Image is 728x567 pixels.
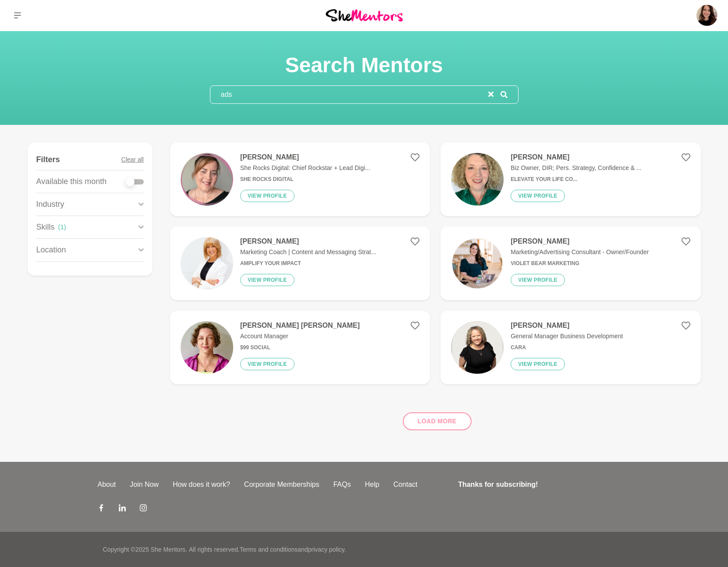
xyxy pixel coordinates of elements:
a: How does it work? [166,479,237,490]
p: Location [36,244,66,256]
h1: Search Mentors [210,52,518,78]
a: [PERSON_NAME]Marketing/Advertising Consultant - Owner/FounderViolet Bear MarketingView profile [440,227,700,300]
h4: [PERSON_NAME] [511,237,649,246]
p: Marketing Coach | Content and Messaging Strat... [240,248,376,257]
h4: [PERSON_NAME] [240,153,370,162]
h6: She Rocks Digital [240,176,370,183]
button: View profile [240,190,295,202]
img: f36d521ac17e1554c45bf3dee814a9d72e33a049-800x800.jpg [181,321,233,374]
a: FAQs [326,479,358,490]
img: 0f4f0c22bb33c984ea2a98bd430e8b056a036671-744x739.jpg [451,321,504,374]
img: She Mentors Logo [326,9,403,21]
a: Facebook [98,504,105,514]
h6: $99 Social [240,344,360,351]
a: [PERSON_NAME]She Rocks Digital: Chief Rockstar + Lead Digi...She Rocks DigitalView profile [170,142,430,216]
a: Terms and conditions [240,546,298,553]
h6: Amplify Your Impact [240,260,376,267]
img: a2641c0d7bf03d5e9d633abab72f2716cff6266a-1000x1134.png [181,237,233,290]
a: Contact [386,479,424,490]
button: View profile [511,190,565,202]
img: 059c8395ceb7026f4b1bc7f73a22178e1c671b32-1080x1080.jpg [451,237,504,290]
button: View profile [511,274,565,286]
button: View profile [240,358,295,370]
a: [PERSON_NAME]Marketing Coach | Content and Messaging Strat...Amplify Your ImpactView profile [170,227,430,300]
button: View profile [240,274,295,286]
input: Search mentors [210,86,488,103]
a: Corporate Memberships [237,479,327,490]
h4: Filters [36,155,60,165]
button: View profile [511,358,565,370]
a: [PERSON_NAME] [PERSON_NAME]Account Manager$99 SocialView profile [170,311,430,384]
p: Biz Owner, DIR; Pers. Strategy, Confidence & ... [511,163,642,173]
h6: Violet Bear Marketing [511,260,649,267]
h4: [PERSON_NAME] [511,321,623,330]
img: 48dacf5f3a90333190be7f64b3a460ec27c1f480-2316x3088.jpg [451,153,504,206]
img: Ali Adey [696,5,717,26]
a: Instagram [140,504,147,514]
a: privacy policy [308,546,344,553]
a: Help [358,479,386,490]
p: General Manager Business Development [511,332,623,341]
a: About [91,479,123,490]
p: Skills [36,221,55,233]
a: Join Now [123,479,166,490]
p: Industry [36,198,64,210]
img: 3712f042e1ba8165941ef6fb2e6712174b73e441-500x500.png [181,153,233,206]
a: [PERSON_NAME]Biz Owner, DIR; Pers. Strategy, Confidence & ...Elevate Your Life Co...View profile [440,142,700,216]
button: Clear all [121,149,144,170]
p: She Rocks Digital: Chief Rockstar + Lead Digi... [240,163,370,173]
h6: Cara [511,344,623,351]
div: ( 1 ) [58,222,66,232]
p: Available this month [36,176,107,188]
p: All rights reserved. and . [189,545,346,554]
p: Copyright © 2025 She Mentors . [103,545,187,554]
h4: [PERSON_NAME] [240,237,376,246]
h4: Thanks for subscribing! [458,479,625,490]
h4: [PERSON_NAME] [511,153,642,162]
a: [PERSON_NAME]General Manager Business DevelopmentCaraView profile [440,311,700,384]
p: Account Manager [240,332,360,341]
h6: Elevate Your Life Co... [511,176,642,183]
p: Marketing/Advertising Consultant - Owner/Founder [511,248,649,257]
h4: [PERSON_NAME] [PERSON_NAME] [240,321,360,330]
a: LinkedIn [119,504,126,514]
